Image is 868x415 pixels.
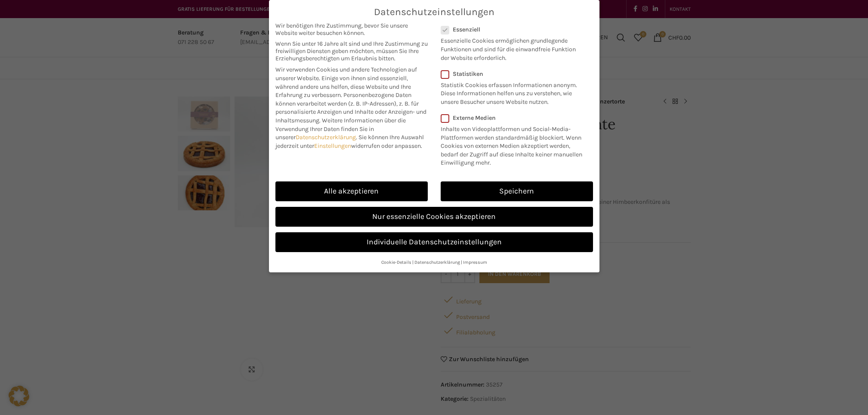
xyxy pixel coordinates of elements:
a: Alle akzeptieren [275,181,428,201]
span: Weitere Informationen über die Verwendung Ihrer Daten finden Sie in unserer . [275,117,406,141]
span: Wenn Sie unter 16 Jahre alt sind und Ihre Zustimmung zu freiwilligen Diensten geben möchten, müss... [275,40,428,62]
span: Sie können Ihre Auswahl jederzeit unter widerrufen oder anpassen. [275,134,424,150]
label: Essenziell [441,26,582,33]
label: Externe Medien [441,114,587,122]
a: Datenschutzerklärung [296,134,356,141]
a: Speichern [441,181,593,201]
p: Statistik Cookies erfassen Informationen anonym. Diese Informationen helfen uns zu verstehen, wie... [441,78,582,106]
p: Essenzielle Cookies ermöglichen grundlegende Funktionen und sind für die einwandfreie Funktion de... [441,33,582,62]
a: Datenschutzerklärung [414,259,460,265]
span: Datenschutzeinstellungen [374,6,494,18]
span: Wir benötigen Ihre Zustimmung, bevor Sie unsere Website weiter besuchen können. [275,22,428,37]
a: Cookie-Details [381,259,411,265]
p: Inhalte von Videoplattformen und Social-Media-Plattformen werden standardmäßig blockiert. Wenn Co... [441,122,587,167]
a: Einstellungen [314,142,351,150]
a: Nur essenzielle Cookies akzeptieren [275,207,593,227]
span: Personenbezogene Daten können verarbeitet werden (z. B. IP-Adressen), z. B. für personalisierte A... [275,91,426,124]
span: Wir verwenden Cookies und andere Technologien auf unserer Website. Einige von ihnen sind essenzie... [275,66,417,99]
a: Individuelle Datenschutzeinstellungen [275,232,593,252]
a: Impressum [463,259,487,265]
label: Statistiken [441,70,582,78]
